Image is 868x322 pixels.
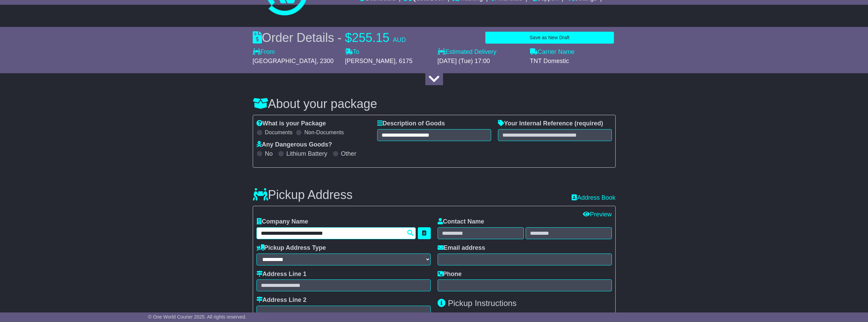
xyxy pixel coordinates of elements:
[317,58,334,64] span: , 2300
[438,218,484,226] label: Contact Name
[256,120,326,127] label: What is your Package
[304,129,344,136] label: Non-Documents
[438,48,523,56] label: Estimated Delivery
[256,218,308,226] label: Company Name
[448,298,516,308] span: Pickup Instructions
[256,141,332,149] label: Any Dangerous Goods?
[345,58,396,64] span: [PERSON_NAME]
[498,120,603,127] label: Your Internal Reference (required)
[256,271,307,278] label: Address Line 1
[256,296,307,304] label: Address Line 2
[572,194,615,202] a: Address Book
[345,48,359,56] label: To
[530,58,616,65] div: TNT Domestic
[253,97,616,111] h3: About your package
[256,244,326,252] label: Pickup Address Type
[148,314,247,320] span: © One World Courier 2025. All rights reserved.
[583,211,612,218] a: Preview
[438,271,462,278] label: Phone
[345,31,352,45] span: $
[286,150,327,158] label: Lithium Battery
[253,58,317,64] span: [GEOGRAPHIC_DATA]
[393,36,406,43] span: AUD
[530,48,575,56] label: Carrier Name
[253,188,353,202] h3: Pickup Address
[377,120,445,127] label: Description of Goods
[438,244,485,252] label: Email address
[341,150,356,158] label: Other
[253,30,406,45] div: Order Details -
[265,150,273,158] label: No
[265,129,293,136] label: Documents
[396,58,413,64] span: , 6175
[485,32,614,44] button: Save as New Draft
[253,48,275,56] label: From
[352,31,389,45] span: 255.15
[438,58,523,65] div: [DATE] (Tue) 17:00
